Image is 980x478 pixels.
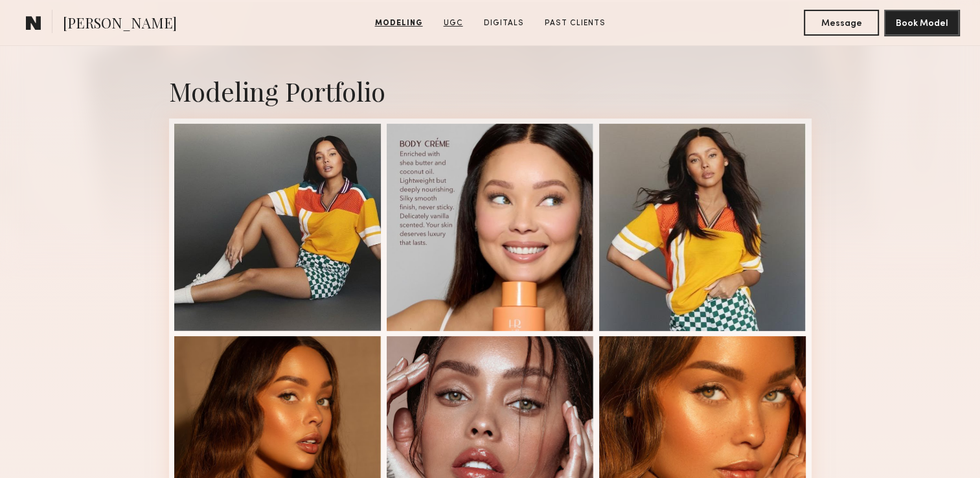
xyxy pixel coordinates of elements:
[804,10,879,36] button: Message
[439,17,468,29] a: UGC
[884,10,959,36] button: Book Model
[479,17,529,29] a: Digitals
[169,74,812,108] div: Modeling Portfolio
[884,17,959,28] a: Book Model
[540,17,611,29] a: Past Clients
[63,13,177,36] span: [PERSON_NAME]
[370,17,428,29] a: Modeling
